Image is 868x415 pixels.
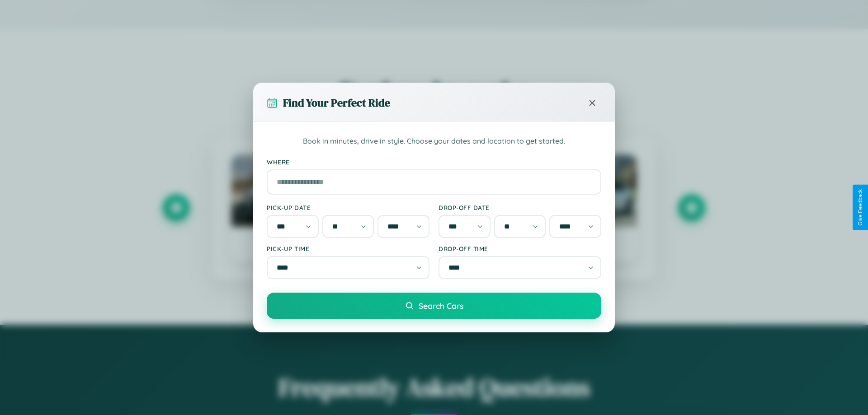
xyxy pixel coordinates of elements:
[439,204,601,211] label: Drop-off Date
[439,245,601,252] label: Drop-off Time
[267,204,429,211] label: Pick-up Date
[267,245,429,252] label: Pick-up Time
[267,158,601,166] label: Where
[419,301,463,311] span: Search Cars
[267,293,601,319] button: Search Cars
[267,135,601,147] p: Book in minutes, drive in style. Choose your dates and location to get started.
[283,95,390,110] h3: Find Your Perfect Ride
